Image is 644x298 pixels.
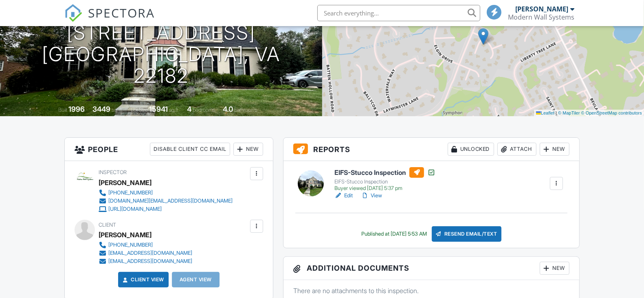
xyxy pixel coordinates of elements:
a: [PHONE_NUMBER] [99,189,233,197]
div: [PERSON_NAME] [99,229,152,241]
a: [EMAIL_ADDRESS][DOMAIN_NAME] [99,257,192,265]
p: There are no attachments to this inspection. [293,286,569,295]
span: SPECTORA [88,4,155,21]
img: The Best Home Inspection Software - Spectora [64,4,82,22]
span: bathrooms [234,107,257,113]
div: 4 [187,105,191,113]
div: [PHONE_NUMBER] [108,242,153,248]
div: New [540,262,569,275]
span: Client [99,222,116,228]
div: Resend Email/Text [432,226,502,242]
div: [EMAIL_ADDRESS][DOMAIN_NAME] [108,258,192,265]
div: Attach [497,143,536,156]
div: Modern Wall Systems [508,13,574,21]
span: bedrooms [193,107,215,113]
div: [EMAIL_ADDRESS][DOMAIN_NAME] [108,250,192,256]
div: New [233,143,263,156]
div: Buyer viewed [DATE] 5:37 pm [334,185,435,192]
div: [DOMAIN_NAME][EMAIL_ADDRESS][DOMAIN_NAME] [108,198,233,204]
h6: EIFS-Stucco Inspection [334,167,435,178]
span: sq.ft. [169,107,179,113]
h3: Reports [284,138,579,161]
div: New [540,143,569,156]
a: Edit [334,192,353,200]
h3: People [65,138,273,161]
a: © OpenStreetMap contributors [581,110,642,115]
div: 3449 [92,105,110,113]
h3: Additional Documents [284,257,579,280]
a: [URL][DOMAIN_NAME] [99,205,233,213]
div: Disable Client CC Email [150,143,230,156]
div: Published at [DATE] 5:53 AM [361,231,427,237]
a: EIFS-Stucco Inspection EIFS-Stucco Inspection Buyer viewed [DATE] 5:37 pm [334,167,435,192]
div: 4.0 [223,105,233,113]
span: sq. ft. [112,107,123,113]
a: © MapTiler [558,110,580,115]
a: View [361,192,382,200]
div: [PHONE_NUMBER] [108,190,153,196]
div: EIFS-Stucco Inspection [334,179,435,185]
a: [PHONE_NUMBER] [99,241,192,249]
a: Client View [121,276,164,284]
div: [PERSON_NAME] [99,177,152,189]
span: | [556,110,557,115]
div: Unlocked [448,143,494,156]
a: [DOMAIN_NAME][EMAIL_ADDRESS][DOMAIN_NAME] [99,197,233,205]
div: [URL][DOMAIN_NAME] [108,206,162,212]
div: [PERSON_NAME] [515,5,568,13]
h1: [STREET_ADDRESS] [GEOGRAPHIC_DATA], VA 22182 [13,22,309,86]
span: Inspector [99,169,127,175]
a: Leaflet [536,110,554,115]
span: Built [58,107,67,113]
div: 15941 [149,105,168,113]
span: Lot Size [131,107,148,113]
img: Marker [478,28,488,45]
input: Search everything... [317,5,480,21]
a: SPECTORA [64,11,155,28]
a: [EMAIL_ADDRESS][DOMAIN_NAME] [99,249,192,257]
div: 1996 [68,105,85,113]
